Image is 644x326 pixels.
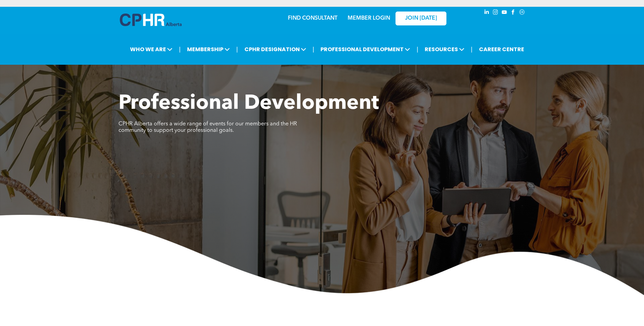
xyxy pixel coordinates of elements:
a: MEMBER LOGIN [348,16,390,21]
li: | [236,42,238,56]
li: | [417,42,418,56]
a: facebook [510,8,517,18]
li: | [471,42,473,56]
a: CAREER CENTRE [477,43,526,56]
span: RESOURCES [423,43,466,56]
span: Professional Development [118,94,379,114]
span: CPHR Alberta offers a wide range of events for our members and the HR community to support your p... [118,121,297,133]
a: instagram [492,8,499,18]
a: JOIN [DATE] [395,12,446,25]
span: JOIN [DATE] [405,15,437,22]
li: | [179,42,181,56]
span: WHO WE ARE [128,43,174,56]
li: | [313,42,314,56]
a: linkedin [483,8,491,18]
a: FIND CONSULTANT [288,16,337,21]
a: youtube [501,8,508,18]
a: Social network [518,8,526,18]
img: A blue and white logo for cp alberta [120,14,182,26]
span: PROFESSIONAL DEVELOPMENT [318,43,412,56]
span: MEMBERSHIP [185,43,232,56]
span: CPHR DESIGNATION [242,43,308,56]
